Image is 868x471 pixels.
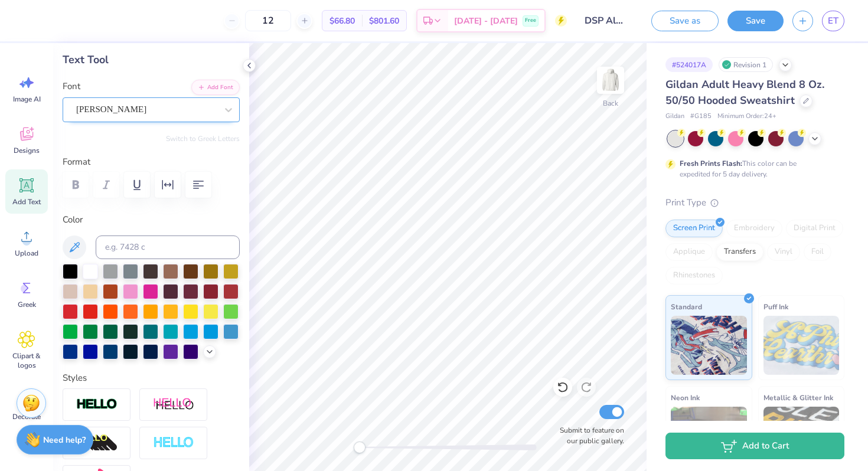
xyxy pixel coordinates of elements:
div: Print Type [665,196,844,210]
label: Styles [63,371,87,385]
span: $801.60 [369,15,399,27]
span: Free [525,17,536,25]
span: Gildan Adult Heavy Blend 8 Oz. 50/50 Hooded Sweatshirt [665,77,824,107]
label: Format [63,155,240,169]
span: Add Text [12,197,41,207]
label: Submit to feature on our public gallery. [553,425,624,446]
img: Puff Ink [763,316,840,375]
img: Stroke [76,398,118,411]
div: Revision 1 [719,57,773,72]
img: Standard [671,316,747,375]
span: Gildan [665,112,684,122]
div: Screen Print [665,220,723,237]
span: Standard [671,300,702,313]
span: Decorate [12,412,41,421]
label: Font [63,80,80,93]
label: Color [63,213,240,227]
img: Back [599,68,622,92]
span: $66.80 [329,15,355,27]
div: Accessibility label [354,441,366,453]
span: Clipart & logos [7,351,46,370]
span: [DATE] - [DATE] [454,15,518,27]
strong: Fresh Prints Flash: [680,159,742,168]
div: Transfers [716,243,763,261]
span: Metallic & Glitter Ink [763,391,833,404]
img: Negative Space [153,436,194,450]
span: # G185 [690,112,712,122]
div: Embroidery [726,220,782,237]
div: Vinyl [767,243,800,261]
img: Neon Ink [671,407,747,466]
button: Save [727,11,784,31]
input: Untitled Design [576,9,634,32]
input: – – [245,10,291,31]
span: Image AI [13,94,41,104]
span: Puff Ink [763,300,788,313]
img: Shadow [153,397,194,412]
strong: Need help? [43,434,86,446]
span: ET [828,14,838,28]
div: # 524017A [665,57,713,72]
button: Save as [651,11,719,31]
div: Text Tool [63,52,240,68]
span: Designs [14,146,40,155]
div: Rhinestones [665,267,723,284]
div: Back [603,98,618,109]
span: Minimum Order: 24 + [717,112,776,122]
span: Greek [18,300,36,309]
img: Metallic & Glitter Ink [763,407,840,466]
div: Foil [804,243,831,261]
button: Add to Cart [665,433,844,459]
img: 3D Illusion [76,434,118,453]
button: Add Font [191,80,240,95]
div: This color can be expedited for 5 day delivery. [680,158,825,179]
span: Upload [15,248,38,258]
input: e.g. 7428 c [96,235,240,259]
a: ET [822,11,844,31]
div: Applique [665,243,713,261]
button: Switch to Greek Letters [166,134,240,143]
div: Digital Print [786,220,843,237]
span: Neon Ink [671,391,700,404]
